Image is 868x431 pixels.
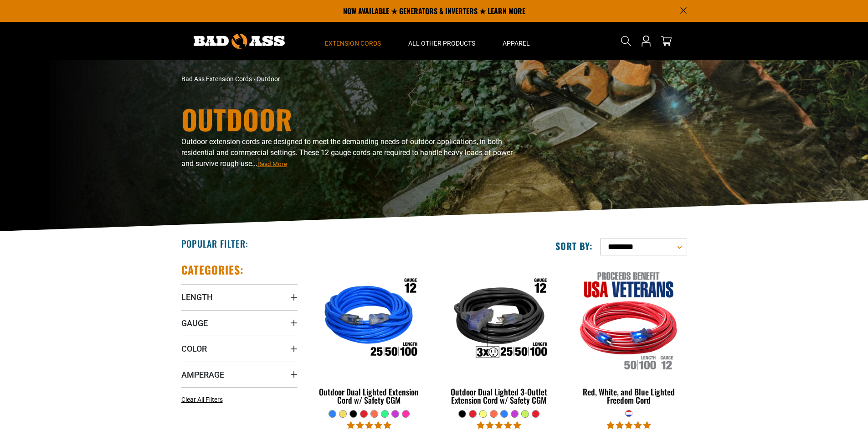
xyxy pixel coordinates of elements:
[408,39,475,47] span: All Other Products
[257,161,287,167] span: Read More
[253,75,255,83] span: ›
[477,421,521,430] span: 4.80 stars
[347,421,391,430] span: 4.81 stars
[181,263,244,277] h2: Categories:
[570,263,687,410] a: Red, White, and Blue Lighted Freedom Cord Red, White, and Blue Lighted Freedom Cord
[181,292,213,302] span: Length
[442,267,556,372] img: Outdoor Dual Lighted 3-Outlet Extension Cord w/ Safety CGM
[181,74,514,84] nav: breadcrumbs
[441,388,557,404] div: Outdoor Dual Lighted 3-Outlet Extension Cord w/ Safety CGM
[607,421,651,430] span: 5.00 stars
[181,362,298,387] summary: Amperage
[441,263,557,410] a: Outdoor Dual Lighted 3-Outlet Extension Cord w/ Safety CGM Outdoor Dual Lighted 3-Outlet Extensio...
[181,75,252,83] a: Bad Ass Extension Cords
[181,395,226,405] a: Clear All Filters
[181,105,514,133] h1: Outdoor
[312,267,426,372] img: Outdoor Dual Lighted Extension Cord w/ Safety CGM
[257,75,280,83] span: Outdoor
[181,318,208,328] span: Gauge
[311,22,395,60] summary: Extension Cords
[395,22,489,60] summary: All Other Products
[489,22,544,60] summary: Apparel
[181,343,207,354] span: Color
[181,336,298,361] summary: Color
[181,310,298,336] summary: Gauge
[619,34,633,48] summary: Search
[181,396,223,403] span: Clear All Filters
[571,267,686,372] img: Red, White, and Blue Lighted Freedom Cord
[181,369,224,380] span: Amperage
[503,39,530,47] span: Apparel
[570,388,687,404] div: Red, White, and Blue Lighted Freedom Cord
[311,263,427,410] a: Outdoor Dual Lighted Extension Cord w/ Safety CGM Outdoor Dual Lighted Extension Cord w/ Safety CGM
[555,240,593,252] label: Sort by:
[181,137,513,168] span: Outdoor extension cords are designed to meet the demanding needs of outdoor applications, in both...
[311,388,427,404] div: Outdoor Dual Lighted Extension Cord w/ Safety CGM
[325,39,381,47] span: Extension Cords
[181,284,298,310] summary: Length
[194,34,285,49] img: Bad Ass Extension Cords
[181,238,248,249] h2: Popular Filter:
